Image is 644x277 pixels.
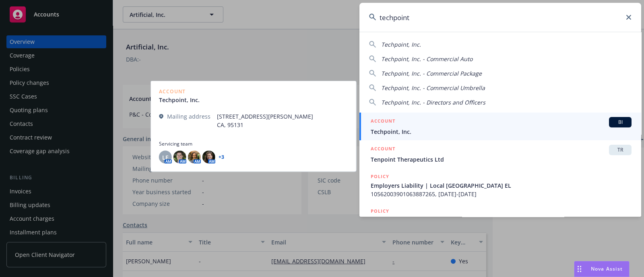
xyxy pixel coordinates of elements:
span: Techpoint, Inc. [381,41,421,48]
span: TR [612,146,628,154]
span: Tenpoint Therapeutics Ltd [371,155,632,164]
button: Nova Assist [574,261,630,277]
span: Techpoint, Inc. - Commercial Umbrella [381,84,485,92]
span: Techpoint, Inc. - Commercial Package [381,70,482,77]
h5: POLICY [371,207,389,215]
span: Nova Assist [591,265,623,272]
span: Techpoint, Inc. - Commercial Auto [381,55,473,63]
h5: POLICY [371,172,389,181]
h5: ACCOUNT [371,145,395,154]
a: ACCOUNTTRTenpoint Therapeutics Ltd [359,140,641,168]
a: POLICYLiability | Local [GEOGRAPHIC_DATA] GL [359,203,641,237]
a: POLICYEmployers Liability | Local [GEOGRAPHIC_DATA] EL10562003901063887265, [DATE]-[DATE] [359,168,641,203]
span: Techpoint, Inc. [371,127,632,136]
span: Liability | Local [GEOGRAPHIC_DATA] GL [371,216,632,224]
div: Drag to move [574,261,584,277]
span: Employers Liability | Local [GEOGRAPHIC_DATA] EL [371,181,632,190]
span: Techpoint, Inc. - Directors and Officers [381,98,485,106]
h5: ACCOUNT [371,117,395,127]
a: ACCOUNTBITechpoint, Inc. [359,113,641,140]
input: Search... [359,3,641,32]
span: BI [612,119,628,126]
span: 10562003901063887265, [DATE]-[DATE] [371,190,632,198]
